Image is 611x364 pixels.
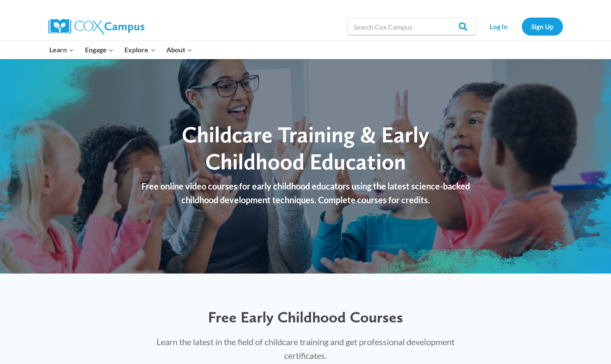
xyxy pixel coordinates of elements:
[182,121,429,174] span: Childcare Training & Early Childhood Education
[347,18,476,35] input: Search Cox Campus
[208,308,403,326] span: Free Early Childhood Courses
[140,335,472,362] p: Learn the latest in the field of childcare training and get professional development certificates.
[166,44,192,55] span: About
[522,18,563,35] a: Sign Up
[85,44,114,55] span: Engage
[480,18,563,35] nav: Secondary Navigation
[49,44,74,55] span: Learn
[124,44,155,55] span: Explore
[44,41,198,59] nav: Primary Navigation
[48,19,144,34] img: Cox Campus
[480,18,518,35] a: Log In
[132,179,479,207] p: Free online video courses for early childhood educators using the latest science-backed childhood...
